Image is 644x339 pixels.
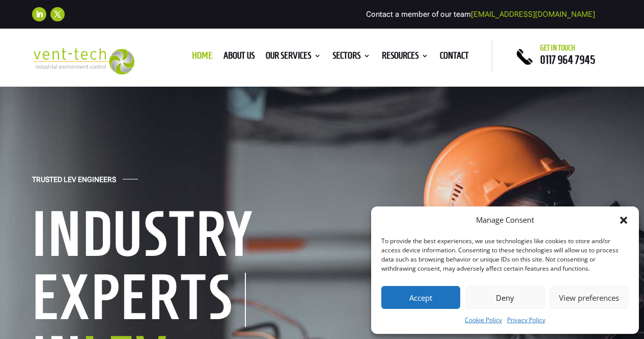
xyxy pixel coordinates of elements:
[382,52,429,63] a: Resources
[381,237,628,273] div: To provide the best experiences, we use technologies like cookies to store and/or access device i...
[440,52,469,63] a: Contact
[50,7,65,21] a: Follow on X
[471,10,595,19] a: [EMAIL_ADDRESS][DOMAIN_NAME]
[32,202,348,271] h1: Industry
[32,7,46,21] a: Follow on LinkedIn
[381,286,460,309] button: Accept
[619,215,629,225] div: Close dialog
[507,314,545,326] a: Privacy Policy
[32,273,246,327] h1: Experts
[465,286,544,309] button: Deny
[465,314,502,326] a: Cookie Policy
[540,44,575,52] span: Get in touch
[476,214,534,226] div: Manage Consent
[32,175,116,189] h4: Trusted LEV Engineers
[540,54,595,66] a: 0117 964 7945
[223,52,255,63] a: About us
[332,52,371,63] a: Sectors
[266,52,321,63] a: Our Services
[366,10,595,19] span: Contact a member of our team
[192,52,212,63] a: Home
[550,286,629,309] button: View preferences
[32,48,134,74] img: 2023-09-27T08_35_16.549ZVENT-TECH---Clear-background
